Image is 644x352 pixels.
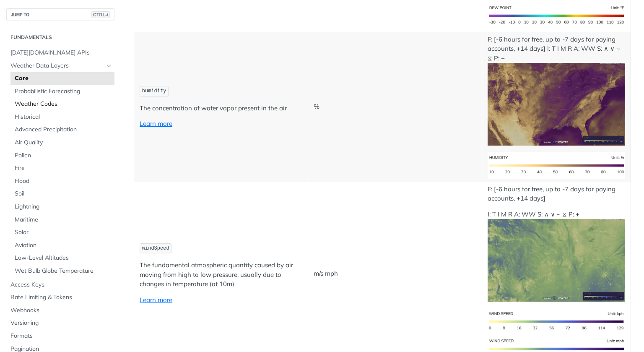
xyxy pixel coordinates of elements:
a: Advanced Precipitation [10,123,114,136]
span: Rate Limiting & Tokens [10,293,112,302]
span: Expand image [488,256,626,264]
p: The concentration of water vapor present in the air [140,104,302,113]
a: Historical [10,111,114,123]
span: Expand image [488,344,626,352]
a: Versioning [6,317,114,329]
a: Formats [6,330,114,342]
p: m/s mph [314,269,476,279]
a: Low-Level Altitudes [10,252,114,264]
span: Aviation [15,241,112,250]
span: Air Quality [15,138,112,147]
span: Access Keys [10,281,112,289]
a: Probabilistic Forecasting [10,85,114,98]
span: Probabilistic Forecasting [15,87,112,96]
span: Expand image [488,161,626,169]
a: Aviation [10,239,114,252]
span: Maritime [15,216,112,224]
a: Weather Data LayersHide subpages for Weather Data Layers [6,60,114,72]
a: Fire [10,162,114,175]
span: Core [15,74,112,83]
span: CTRL-/ [91,11,110,18]
span: Formats [10,332,112,340]
a: Soil [10,188,114,200]
span: Advanced Precipitation [15,125,112,134]
button: JUMP TOCTRL-/ [6,8,114,21]
a: Wet Bulb Globe Temperature [10,265,114,277]
span: Expand image [488,11,626,19]
span: Lightning [15,203,112,211]
h2: Fundamentals [6,34,114,41]
a: Weather Codes [10,98,114,110]
a: Learn more [140,120,172,128]
span: Versioning [10,319,112,327]
a: Rate Limiting & Tokens [6,291,114,304]
a: Air Quality [10,136,114,149]
span: [DATE][DOMAIN_NAME] APIs [10,49,112,57]
span: Weather Data Layers [10,62,104,70]
p: I: T I M R A: WW S: ∧ ∨ ~ ⧖ P: + [488,210,626,302]
a: Flood [10,175,114,188]
span: Wet Bulb Globe Temperature [15,267,112,275]
span: Expand image [488,99,626,107]
span: windSpeed [142,245,169,251]
span: Solar [15,228,112,237]
span: Low-Level Altitudes [15,254,112,262]
button: Hide subpages for Weather Data Layers [106,63,112,69]
span: Webhooks [10,306,112,315]
a: Core [10,72,114,85]
a: Maritime [10,214,114,226]
span: Pollen [15,151,112,160]
p: The fundamental atmospheric quantity caused by air moving from high to low pressure, usually due ... [140,261,302,289]
span: Historical [15,113,112,121]
span: Expand image [488,317,626,325]
a: Solar [10,226,114,239]
a: Pollen [10,149,114,162]
a: Access Keys [6,279,114,291]
p: % [314,102,476,112]
a: [DATE][DOMAIN_NAME] APIs [6,47,114,59]
span: Weather Codes [15,100,112,108]
p: F: [-6 hours for free, up to -7 days for paying accounts, +14 days] I: T I M R A: WW S: ∧ ∨ ~ ⧖ P: + [488,35,626,146]
span: Fire [15,164,112,172]
span: Flood [15,177,112,185]
a: Lightning [10,201,114,213]
a: Webhooks [6,304,114,317]
a: Learn more [140,296,172,304]
span: humidity [142,88,166,94]
p: F: [-6 hours for free, up to -7 days for paying accounts, +14 days] [488,185,626,203]
span: Soil [15,190,112,198]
